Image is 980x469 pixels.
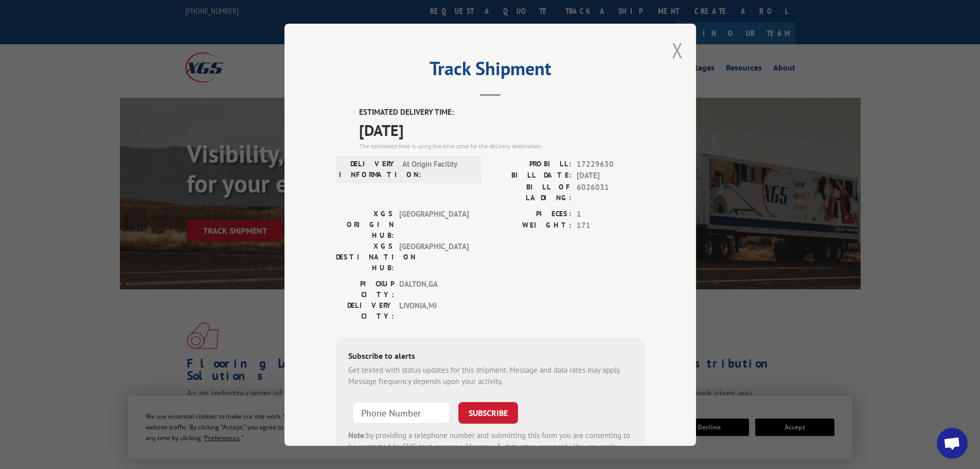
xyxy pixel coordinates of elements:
[339,158,397,180] label: DELIVERY INFORMATION:
[336,208,394,240] label: XGS ORIGIN HUB:
[359,141,645,150] div: The estimated time is using the time zone for the delivery destination.
[490,208,572,220] label: PIECES:
[352,402,450,423] input: Phone Number
[359,107,645,118] label: ESTIMATED DELIVERY TIME:
[348,430,366,440] strong: Note:
[336,240,394,273] label: XGS DESTINATION HUB:
[348,364,632,387] div: Get texted with status updates for this shipment. Message and data rates may apply. Message frequ...
[577,170,645,182] span: [DATE]
[399,208,469,240] span: [GEOGRAPHIC_DATA]
[490,220,572,232] label: WEIGHT:
[577,181,645,203] span: 6026031
[490,181,572,203] label: BILL OF LADING:
[672,37,683,64] button: Close modal
[399,278,469,300] span: DALTON , GA
[348,429,632,464] div: by providing a telephone number and submitting this form you are consenting to be contacted by SM...
[490,158,572,170] label: PROBILL:
[577,158,645,170] span: 17229630
[458,402,518,423] button: SUBSCRIBE
[359,118,645,141] span: [DATE]
[399,300,469,321] span: LIVONIA , MI
[336,61,645,81] h2: Track Shipment
[348,349,632,364] div: Subscribe to alerts
[336,300,394,321] label: DELIVERY CITY:
[490,170,572,182] label: BILL DATE:
[577,208,645,220] span: 1
[336,278,394,300] label: PICKUP CITY:
[399,240,469,273] span: [GEOGRAPHIC_DATA]
[402,158,472,180] span: At Origin Facility
[937,428,968,459] div: Open chat
[577,220,645,232] span: 171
